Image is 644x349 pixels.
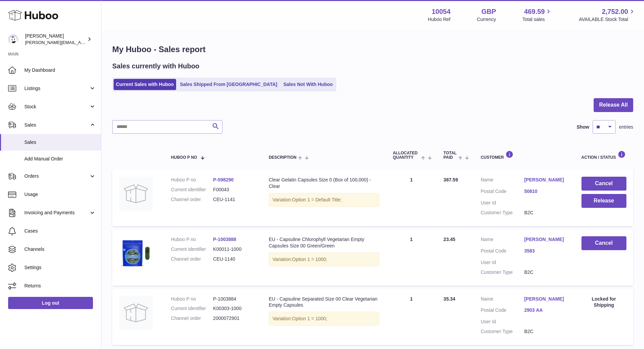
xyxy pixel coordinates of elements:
[171,177,213,183] dt: Huboo P no
[24,67,96,73] span: My Dashboard
[481,188,524,196] dt: Postal Code
[213,305,255,312] dd: K00303-1000
[292,197,342,202] span: Option 1 = Default Title;
[477,16,496,23] div: Currency
[24,85,89,92] span: Listings
[269,253,379,266] div: Variation:
[177,79,280,90] a: Sales Shipped From [GEOGRAPHIC_DATA]
[524,188,568,195] a: 50810
[481,200,524,206] dt: User Id
[269,177,379,190] div: Clear Gelatin Capsules Size 0 (Box of 100,000) - Clear
[292,257,327,262] span: Option 1 = 1000;
[579,7,636,23] a: 2,752.00 AVAILABLE Stock Total
[581,194,626,208] button: Release
[8,34,18,44] img: luz@capsuline.com
[171,315,213,322] dt: Channel order
[24,264,96,271] span: Settings
[481,269,524,276] dt: Customer Type
[24,228,96,234] span: Cases
[171,246,213,253] dt: Current identifier
[579,16,636,23] span: AVAILABLE Stock Total
[8,297,93,309] a: Log out
[444,177,458,182] span: 387.59
[481,177,524,185] dt: Name
[119,296,153,330] img: no-photo.jpg
[481,296,524,304] dt: Name
[481,236,524,244] dt: Name
[619,124,633,130] span: entries
[524,269,568,276] dd: B2C
[171,256,213,262] dt: Channel order
[524,236,568,243] a: [PERSON_NAME]
[524,328,568,335] dd: B2C
[481,328,524,335] dt: Customer Type
[213,237,236,242] a: P-1003888
[213,246,255,253] dd: K00011-1000
[269,193,379,207] div: Variation:
[581,296,626,309] div: Locked for Shipping
[171,196,213,203] dt: Channel order
[213,177,234,182] a: P-598290
[213,315,255,322] dd: 2000072901
[386,170,437,226] td: 1
[481,210,524,216] dt: Customer Type
[481,7,496,16] strong: GBP
[581,236,626,250] button: Cancel
[171,296,213,302] dt: Huboo P no
[522,16,552,23] span: Total sales
[213,256,255,262] dd: CEU-1140
[112,62,199,71] h2: Sales currently with Huboo
[577,124,589,130] label: Show
[269,236,379,249] div: EU - Capsuline Chlorophyll Vegetarian Empty Capsules Size 00 Green/Green
[444,237,455,242] span: 23.45
[24,191,96,198] span: Usage
[432,7,451,16] strong: 10054
[171,236,213,243] dt: Huboo P no
[524,307,568,313] a: 2903 AA
[481,307,524,315] dt: Postal Code
[213,196,255,203] dd: CEU-1141
[444,151,457,160] span: Total paid
[481,259,524,266] dt: User Id
[24,246,96,253] span: Channels
[171,187,213,193] dt: Current identifier
[481,151,568,160] div: Customer
[171,155,197,160] span: Huboo P no
[24,283,96,289] span: Returns
[481,248,524,256] dt: Postal Code
[25,33,86,46] div: [PERSON_NAME]
[524,248,568,254] a: 3583
[24,173,89,179] span: Orders
[24,139,96,146] span: Sales
[213,296,255,302] dd: P-1003884
[522,7,552,23] a: 469.59 Total sales
[386,289,437,345] td: 1
[114,79,176,90] a: Current Sales with Huboo
[602,7,628,16] span: 2,752.00
[24,122,89,128] span: Sales
[444,296,455,302] span: 35.34
[393,151,420,160] span: ALLOCATED Quantity
[269,296,379,309] div: EU - Capsuline Separated Size 00 Clear Vegetarian Empty Capsules
[428,16,451,23] div: Huboo Ref
[24,156,96,162] span: Add Manual Order
[524,7,545,16] span: 469.59
[119,236,153,270] img: 54cabfd6-b55a-4e29-84c0-bf93ee5cb3a2.png
[594,98,633,112] button: Release All
[581,177,626,191] button: Cancel
[24,104,89,110] span: Stock
[281,79,335,90] a: Sales Not With Huboo
[213,187,255,193] dd: F00043
[112,44,633,55] h1: My Huboo - Sales report
[171,305,213,312] dt: Current identifier
[269,312,379,326] div: Variation:
[386,230,437,286] td: 1
[524,210,568,216] dd: B2C
[269,155,296,160] span: Description
[24,210,89,216] span: Invoicing and Payments
[481,319,524,325] dt: User Id
[119,177,153,211] img: no-photo.jpg
[581,151,626,160] div: Action / Status
[524,296,568,302] a: [PERSON_NAME]
[25,40,136,45] span: [PERSON_NAME][EMAIL_ADDRESS][DOMAIN_NAME]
